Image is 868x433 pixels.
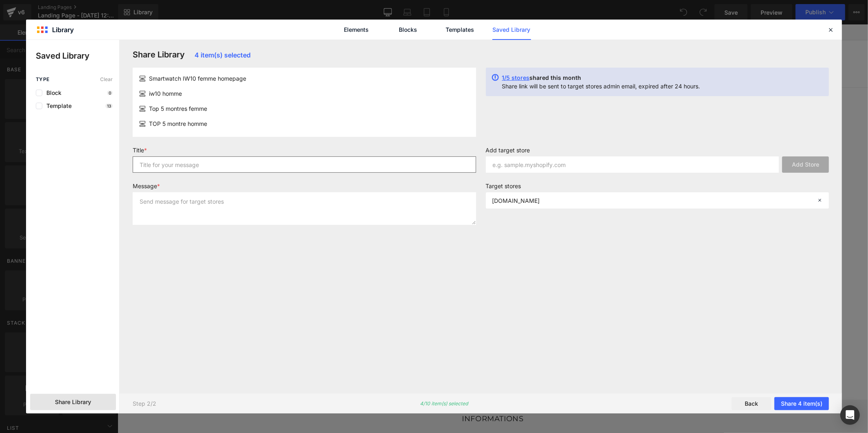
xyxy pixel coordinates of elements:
span: SUIVRE MA COMMANDE [381,35,456,43]
p: 0 [107,90,113,95]
span: Template [42,103,72,109]
span: FAQ [358,35,371,43]
span: Share Library [55,398,91,406]
h3: Share Library [133,50,476,59]
span: Type [36,77,50,82]
input: e.g. sample.myshopify.com [486,156,779,173]
a: CONTACTEZ-NOUS [379,407,437,422]
p: Share link will be sent to target stores admin email, expired after 24 hours. [502,83,700,90]
span: 4 item(s) selected [195,51,251,59]
span: À PROPOS DE NOUS [466,35,531,43]
span: Block [42,90,61,96]
span: Smartwatch IW10 femme homepage [149,74,246,83]
a: À PROPOS DE NOUS [461,31,536,48]
p: Step 2/2 [133,400,156,407]
a: CONTACTEZ-NOUS [285,31,353,48]
span: shared this month [530,74,582,81]
span: 1/5 stores [502,74,530,81]
span: iw10 homme [149,89,182,98]
p: 13 [105,103,113,108]
p: or Drag & Drop elements from left sidebar [144,245,606,251]
label: Message [133,182,476,192]
a: Explore Template [339,222,412,239]
div: Open Intercom Messenger [840,405,860,425]
a: Blocks [389,20,428,40]
p: Saved Library [36,50,119,62]
a: FAQ [446,407,459,422]
span: TOP 5 montre homme [149,119,207,128]
img: NOVIRA - CANADA [151,27,273,52]
a: Templates [441,20,479,40]
button: Back [732,397,771,410]
span: AUJOURD'HUI -30% SUR LES 100 PREMIÈRES COMMANDES [286,4,464,11]
span: Top 5 montres femme [149,104,207,113]
span: CONTACTEZ-NOUS [290,35,348,43]
label: Add target store [486,147,829,156]
label: Target stores [486,182,829,192]
a: SUIVRE MA COMMANDE [376,31,461,48]
input: Title for your message [133,156,476,173]
button: Share 4 item(s) [774,397,829,410]
a: MENTIONS LÉGALES [467,407,530,422]
p: Start building your page [144,123,606,133]
a: NOVIRA - CANADA [149,24,277,55]
a: CONDITIONS GÉNÉRALES D'UTILISATION [245,407,371,422]
summary: Recherche [565,31,583,48]
p: [DOMAIN_NAME] [492,197,540,204]
h2: INFORMATIONS [221,390,530,399]
a: Saved Library [492,20,531,40]
a: Elements [337,20,376,40]
button: Add Store [782,156,829,173]
span: Clear [100,77,113,82]
label: Title [133,147,476,156]
a: FAQ [353,31,376,48]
